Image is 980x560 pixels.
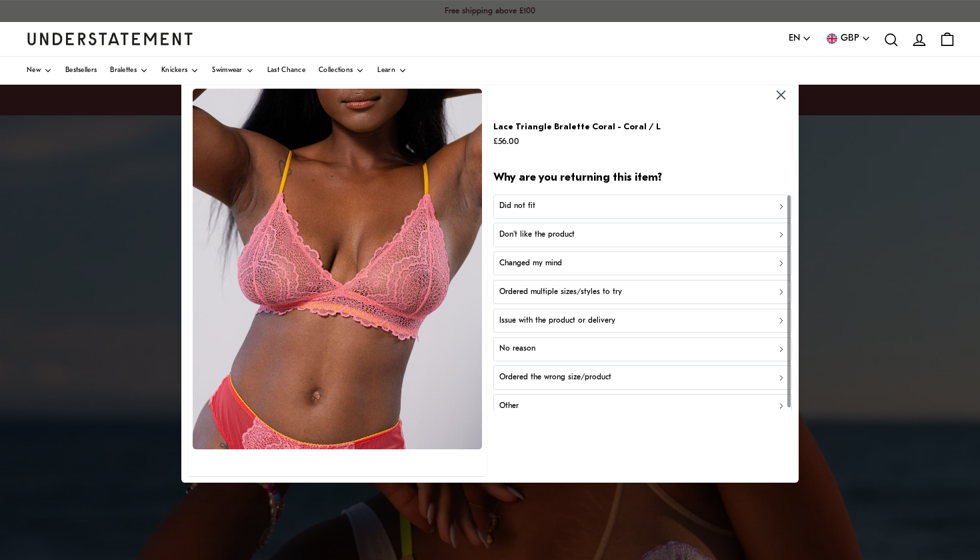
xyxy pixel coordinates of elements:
[27,67,41,74] span: New
[493,119,661,133] p: Lace Triangle Bralette Coral - Coral / L
[267,57,305,85] a: Last Chance
[493,365,791,389] button: Ordered the wrong size/product
[789,31,811,46] button: EN
[493,309,791,333] button: Issue with the product or delivery
[65,67,97,74] span: Bestsellers
[65,57,97,85] a: Bestsellers
[493,135,661,149] p: £56.00
[493,251,791,275] button: Changed my mind
[499,371,611,384] p: Ordered the wrong size/product
[499,400,519,413] p: Other
[27,57,52,85] a: New
[110,57,148,85] a: Bralettes
[789,31,800,46] span: EN
[377,67,395,74] span: Learn
[493,171,791,186] h2: Why are you returning this item?
[193,89,482,449] img: lace-triangle-bralette-001-kahlo-33974540370085.jpg
[499,257,562,270] p: Changed my mind
[493,394,791,418] button: Other
[267,67,305,74] span: Last Chance
[493,194,791,218] button: Did not fit
[212,57,253,85] a: Swimwear
[499,286,622,299] p: Ordered multiple sizes/styles to try
[499,200,535,213] p: Did not fit
[212,67,242,74] span: Swimwear
[377,57,407,85] a: Learn
[493,280,791,304] button: Ordered multiple sizes/styles to try
[499,229,575,241] p: Don't like the product
[27,33,193,45] a: Understatement Homepage
[319,67,353,74] span: Collections
[110,67,137,74] span: Bralettes
[825,31,871,46] button: GBP
[499,314,615,327] p: Issue with the product or delivery
[319,57,364,85] a: Collections
[161,67,187,74] span: Knickers
[161,57,199,85] a: Knickers
[493,223,791,247] button: Don't like the product
[493,337,791,361] button: No reason
[499,343,535,355] p: No reason
[841,31,859,46] span: GBP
